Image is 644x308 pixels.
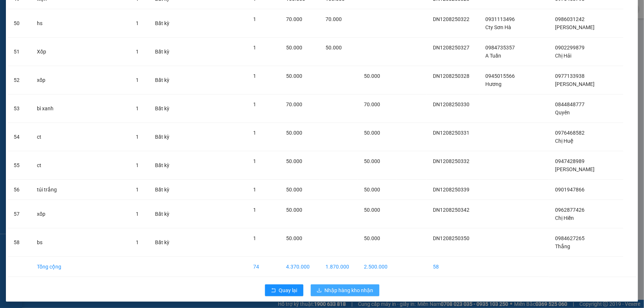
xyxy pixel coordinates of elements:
button: rollbackQuay lại [265,284,303,296]
span: DN1208250342 [433,207,469,213]
span: A Tuấn [485,53,501,59]
span: 70.000 [364,101,380,107]
span: 42 [PERSON_NAME] - Vinh - [GEOGRAPHIC_DATA] [5,25,58,44]
span: 1 [253,16,256,22]
td: Bất kỳ [149,151,178,180]
span: 0902299879 [555,45,585,51]
span: 50.000 [286,45,302,51]
td: Xốp [31,38,130,66]
span: DN1208250322 [433,16,469,22]
span: 1 [253,207,256,213]
span: DN1208250331 [433,130,469,136]
td: xốp [31,200,130,228]
span: 50.000 [364,187,380,193]
span: 50.000 [364,235,380,241]
span: 1 [253,45,256,51]
td: 51 [8,38,31,66]
td: Bất kỳ [149,180,178,200]
span: 0945015566 [485,73,515,79]
span: DN1208250332 [433,158,469,164]
span: 0976468582 [555,130,585,136]
span: 50.000 [286,235,302,241]
span: 1 [136,105,139,111]
td: Bất kỳ [149,38,178,66]
span: 1 [136,49,139,55]
td: ct [31,123,130,151]
span: Quyên [555,110,570,115]
span: 1 [136,211,139,217]
span: 1 [253,158,256,164]
td: xốp [31,66,130,94]
td: bì xanh [31,94,130,123]
span: 1 [253,130,256,136]
span: 0984627265 [555,235,585,241]
img: logo [3,31,4,67]
td: Bất kỳ [149,200,178,228]
span: Quay lại [279,286,297,294]
span: 1 [136,187,139,193]
span: Hương [485,81,502,87]
td: Tổng cộng [31,257,130,277]
span: 0931113496 [485,16,515,22]
span: 50.000 [286,130,302,136]
td: 54 [8,123,31,151]
span: 0977133938 [555,73,585,79]
span: Chị Hải [555,53,571,59]
td: 56 [8,180,31,200]
span: DN1208250330 [433,101,469,107]
span: 1 [253,73,256,79]
strong: PHIẾU GỬI HÀNG [14,54,51,70]
td: 58 [427,257,479,277]
span: DN1208250327 [433,45,469,51]
span: DN1208250328 [433,73,469,79]
span: 0984735357 [485,45,515,51]
span: [PERSON_NAME] [555,81,595,87]
td: 4.370.000 [280,257,320,277]
td: Bất kỳ [149,66,178,94]
span: 50.000 [326,45,342,51]
span: DN1208250339 [433,187,469,193]
button: downloadNhập hàng kho nhận [311,284,379,296]
span: 50.000 [286,158,302,164]
span: download [317,288,322,294]
span: 0962877426 [555,207,585,213]
td: Bất kỳ [149,9,178,38]
span: 1 [136,20,139,26]
td: 2.500.000 [358,257,396,277]
span: 70.000 [286,101,302,107]
td: 57 [8,200,31,228]
span: 50.000 [286,207,302,213]
td: Bất kỳ [149,228,178,257]
span: 1 [253,187,256,193]
td: Bất kỳ [149,123,178,151]
span: 0947428989 [555,158,585,164]
span: 50.000 [364,73,380,79]
span: 50.000 [364,207,380,213]
td: 50 [8,9,31,38]
span: [PERSON_NAME] [555,24,595,30]
span: Nhập hàng kho nhận [325,286,373,294]
td: 1.870.000 [320,257,358,277]
span: Chị Huệ [555,138,574,144]
span: Cty Sơn Hà [485,24,511,30]
span: 50.000 [286,187,302,193]
span: 50.000 [364,158,380,164]
span: 1 [253,235,256,241]
span: DN1208250350 [433,235,469,241]
td: hs [31,9,130,38]
td: 55 [8,151,31,180]
span: 0986031242 [555,16,585,22]
span: 1 [136,239,139,245]
span: 50.000 [286,73,302,79]
td: ct [31,151,130,180]
span: [PERSON_NAME] [555,166,595,172]
span: 1 [136,162,139,168]
strong: HÃNG XE HẢI HOÀNG GIA [9,7,55,23]
td: Bất kỳ [149,94,178,123]
span: 0901947866 [555,187,585,193]
span: 1 [136,77,139,83]
span: 0844848777 [555,101,585,107]
span: Thắng [555,243,570,249]
span: 1 [253,101,256,107]
span: 70.000 [286,16,302,22]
